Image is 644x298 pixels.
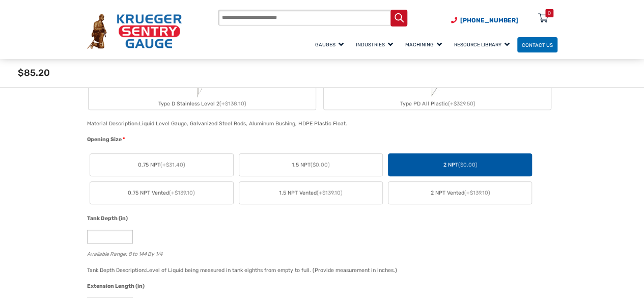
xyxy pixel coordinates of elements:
[356,42,393,47] span: Industries
[219,100,246,107] span: (+$138.10)
[139,120,347,127] div: Liquid Level Gauge, Galvanized Steel Rods, Aluminum Bushing, HDPE Plastic Float.
[450,36,517,53] a: Resource Library
[464,189,490,196] span: (+$139.10)
[18,67,50,78] span: $85.20
[454,42,510,47] span: Resource Library
[443,161,477,169] span: 2 NPT
[451,16,518,25] a: Phone Number (920) 434-8860
[430,189,490,197] span: 2 NPT Vented
[317,189,343,196] span: (+$139.10)
[315,42,344,47] span: Gauges
[458,161,477,168] span: ($0.00)
[128,189,195,197] span: 0.75 NPT Vented
[146,267,397,274] div: Level of Liquid being measured in tank eighths from empty to full. (Provide measurement in inches.)
[138,161,185,169] span: 0.75 NPT
[123,136,125,144] abbr: required
[89,98,316,110] div: Type D Stainless Level 2
[87,120,139,127] span: Material Description:
[460,17,518,24] span: [PHONE_NUMBER]
[87,283,145,289] span: Extension Length (in)
[169,189,195,196] span: (+$139.10)
[324,98,551,110] div: Type PD All Plastic
[517,37,557,53] a: Contact Us
[87,267,146,274] span: Tank Depth Description:
[87,248,552,258] div: Available Range: 8 to 144 By 1/4
[87,136,122,143] span: Opening Size
[160,161,185,168] span: (+$31.40)
[279,189,343,197] span: 1.5 NPT Vented
[447,100,475,107] span: (+$329.50)
[87,14,182,49] img: Krueger Sentry Gauge
[311,161,330,168] span: ($0.00)
[292,161,330,169] span: 1.5 NPT
[401,36,450,53] a: Machining
[311,36,351,53] a: Gauges
[522,42,553,47] span: Contact Us
[87,215,128,222] span: Tank Depth (in)
[405,42,442,47] span: Machining
[351,36,401,53] a: Industries
[548,9,551,17] div: 0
